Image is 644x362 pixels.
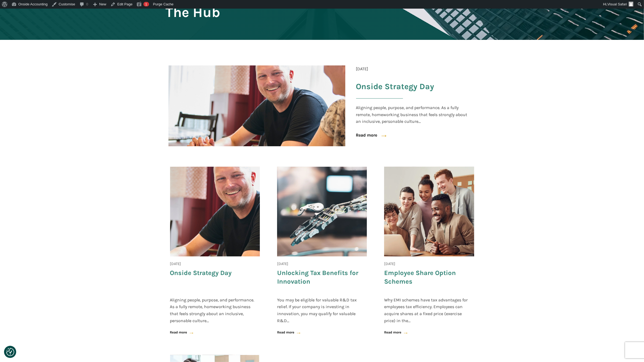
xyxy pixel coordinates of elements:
[277,297,367,324] div: You may be eligible for valuable R&D tax relief. If your company is investing in innovation, you ...
[166,5,221,20] h1: The Hub
[189,329,195,336] span: →
[170,328,195,338] a: Read more→
[384,269,474,286] a: Employee Share Option Schemes
[6,348,14,356] img: Revisit consent button
[356,104,470,125] span: Aligning people, purpose, and performance. As a fully remote, homeworking business that feels str...
[277,328,302,338] a: Read more→
[384,328,409,338] a: Read more→
[384,261,395,267] div: [DATE]
[6,348,14,356] button: Consent Preferences
[170,269,232,286] a: Onside Strategy Day
[403,329,409,336] span: →
[356,132,377,139] a: Read more
[375,129,388,142] div: →
[384,297,474,324] div: Why EMI schemes have tax advantages for employees tax efficiency. Employees can acquire shares at...
[170,261,181,267] div: [DATE]
[277,269,367,286] a: Unlocking Tax Benefits for Innovation
[607,2,627,6] span: Visual Safari
[356,82,470,107] a: Onside Strategy Day
[145,2,147,6] span: 1
[296,329,302,336] span: →
[356,65,369,72] span: [DATE]
[277,261,288,267] div: [DATE]
[356,81,434,92] span: Onside Strategy Day
[170,297,260,324] div: Aligning people, purpose, and performance. As a fully remote, homeworking business that feels str...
